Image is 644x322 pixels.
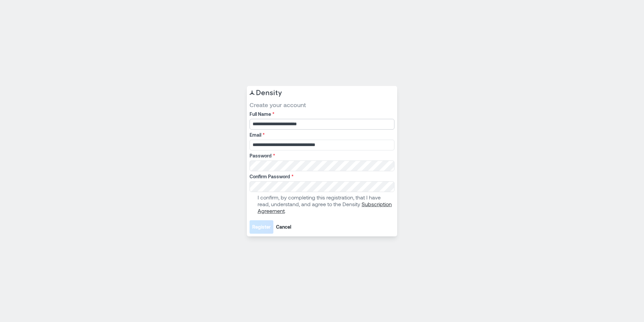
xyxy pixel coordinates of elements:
a: Subscription Agreement [258,201,392,214]
button: Cancel [273,220,294,234]
label: Password [250,152,393,159]
p: I confirm, by completing this registration, that I have read, understand, and agree to the Density . [258,194,393,214]
button: Register [250,220,273,234]
span: Register [252,224,271,230]
span: Create your account [250,101,394,109]
label: Full Name [250,111,393,118]
label: Confirm Password [250,173,393,180]
span: Cancel [276,224,291,230]
label: Email [250,132,393,138]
